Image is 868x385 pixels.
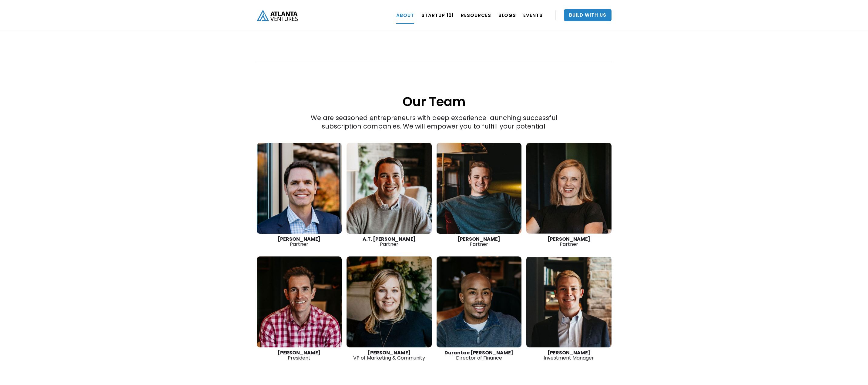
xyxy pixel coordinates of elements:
[257,63,612,110] h1: Our Team
[437,350,522,360] div: Director of Finance
[421,7,454,24] a: Startup 101
[347,236,432,247] div: Partner
[498,7,516,24] a: BLOGS
[461,7,491,24] a: RESOURCES
[257,350,342,360] div: President
[347,350,432,360] div: VP of Marketing & Community
[526,236,612,247] div: Partner
[523,7,543,24] a: EVENTS
[444,349,513,356] strong: Durantae [PERSON_NAME]
[368,349,411,356] strong: [PERSON_NAME]
[548,236,590,243] strong: [PERSON_NAME]
[278,236,320,243] strong: [PERSON_NAME]
[564,9,612,21] a: Build With Us
[548,349,590,356] strong: [PERSON_NAME]
[457,236,500,243] strong: [PERSON_NAME]
[437,236,522,247] div: Partner
[396,7,414,24] a: ABOUT
[363,236,416,243] strong: A.T. [PERSON_NAME]
[526,350,612,360] div: Investment Manager
[257,236,342,247] div: Partner
[278,349,320,356] strong: [PERSON_NAME]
